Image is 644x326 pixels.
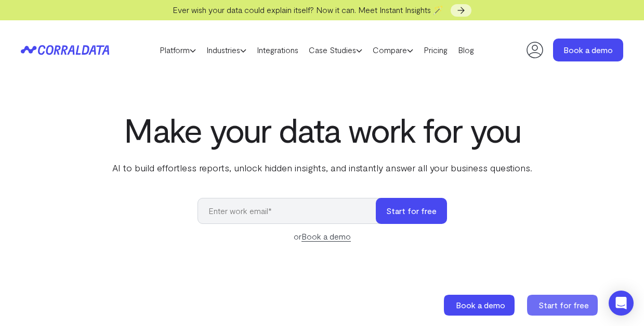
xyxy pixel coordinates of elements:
a: Book a demo [553,39,623,61]
a: Case Studies [304,42,367,58]
span: Start for free [538,300,589,310]
a: Book a demo [301,231,351,242]
a: Pricing [418,42,453,58]
a: Compare [367,42,418,58]
a: Industries [201,42,252,58]
a: Blog [453,42,479,58]
span: Book a demo [456,300,505,310]
div: or [198,230,447,243]
p: AI to build effortless reports, unlock hidden insights, and instantly answer all your business qu... [110,161,534,174]
a: Start for free [527,295,600,316]
a: Integrations [252,42,304,58]
span: Ever wish your data could explain itself? Now it can. Meet Instant Insights 🪄 [173,5,443,15]
a: Platform [154,42,201,58]
button: Start for free [376,198,447,224]
div: Open Intercom Messenger [609,291,634,316]
h1: Make your data work for you [110,111,534,148]
a: Book a demo [444,295,517,316]
input: Enter work email* [198,198,386,224]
